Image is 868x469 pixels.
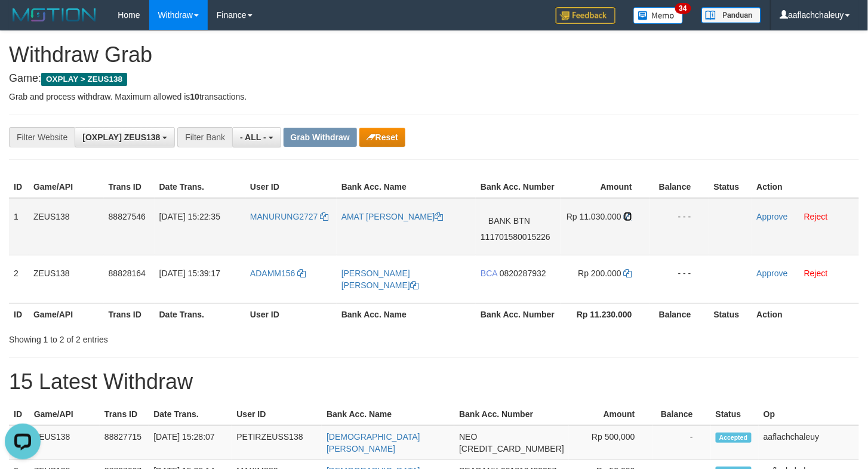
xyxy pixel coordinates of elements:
[177,127,232,147] div: Filter Bank
[709,176,752,198] th: Status
[29,255,104,303] td: ZEUS138
[232,425,322,460] td: PETIRZEUSS138
[29,303,104,325] th: Game/API
[675,3,691,14] span: 34
[337,303,476,325] th: Bank Acc. Name
[190,92,199,101] strong: 10
[9,176,29,198] th: ID
[759,425,859,460] td: aaflachchaleuy
[757,269,788,278] a: Approve
[9,127,75,147] div: Filter Website
[561,303,650,325] th: Rp 11.230.000
[633,7,684,24] img: Button%20Memo.svg
[481,232,550,242] span: Copy 111701580015226 to clipboard
[232,127,281,147] button: - ALL -
[454,403,569,425] th: Bank Acc. Number
[250,212,328,221] a: MANURUNG2727
[481,211,538,231] span: BANK BTN
[701,7,761,23] img: panduan.png
[109,269,146,278] span: 88828164
[240,132,266,142] span: - ALL -
[75,127,175,147] button: [OXPLAY] ZEUS138
[322,403,454,425] th: Bank Acc. Name
[459,444,564,453] span: Copy 5859458241594077 to clipboard
[250,212,318,221] span: MANURUNG2727
[232,403,322,425] th: User ID
[709,303,752,325] th: Status
[100,403,149,425] th: Trans ID
[556,7,615,24] img: Feedback.jpg
[569,403,653,425] th: Amount
[250,269,306,278] a: ADAMM156
[159,269,220,278] span: [DATE] 15:39:17
[100,425,149,460] td: 88827715
[327,432,420,453] a: [DEMOGRAPHIC_DATA][PERSON_NAME]
[500,269,546,278] span: Copy 0820287932 to clipboard
[9,329,353,345] div: Showing 1 to 2 of 2 entries
[250,269,295,278] span: ADAMM156
[29,176,104,198] th: Game/API
[804,212,828,221] a: Reject
[155,176,245,198] th: Date Trans.
[561,176,650,198] th: Amount
[650,303,709,325] th: Balance
[9,370,859,394] h1: 15 Latest Withdraw
[752,303,859,325] th: Action
[752,176,859,198] th: Action
[624,212,632,221] a: Copy 11030000 to clipboard
[149,403,232,425] th: Date Trans.
[653,403,711,425] th: Balance
[459,432,477,442] span: NEO
[9,6,100,24] img: MOTION_logo.png
[476,303,561,325] th: Bank Acc. Number
[716,433,752,443] span: Accepted
[29,425,100,460] td: ZEUS138
[109,212,146,221] span: 88827546
[569,425,653,460] td: Rp 500,000
[245,176,337,198] th: User ID
[159,212,220,221] span: [DATE] 15:22:35
[9,91,859,103] p: Grab and process withdraw. Maximum allowed is transactions.
[284,128,357,147] button: Grab Withdraw
[29,403,100,425] th: Game/API
[9,198,29,255] td: 1
[149,425,232,460] td: [DATE] 15:28:07
[650,176,709,198] th: Balance
[337,176,476,198] th: Bank Acc. Name
[9,303,29,325] th: ID
[624,269,632,278] a: Copy 200000 to clipboard
[711,403,759,425] th: Status
[104,176,155,198] th: Trans ID
[9,255,29,303] td: 2
[104,303,155,325] th: Trans ID
[341,269,418,290] a: [PERSON_NAME] [PERSON_NAME]
[41,73,127,86] span: OXPLAY > ZEUS138
[476,176,561,198] th: Bank Acc. Number
[650,255,709,303] td: - - -
[650,198,709,255] td: - - -
[82,132,160,142] span: [OXPLAY] ZEUS138
[29,198,104,255] td: ZEUS138
[155,303,245,325] th: Date Trans.
[359,128,405,147] button: Reset
[9,73,859,85] h4: Game:
[759,403,859,425] th: Op
[5,5,41,41] button: Open LiveChat chat widget
[481,269,497,278] span: BCA
[804,269,828,278] a: Reject
[9,43,859,67] h1: Withdraw Grab
[653,425,711,460] td: -
[341,212,444,221] a: AMAT [PERSON_NAME]
[567,212,621,221] span: Rp 11.030.000
[9,403,29,425] th: ID
[245,303,337,325] th: User ID
[757,212,788,221] a: Approve
[578,269,621,278] span: Rp 200.000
